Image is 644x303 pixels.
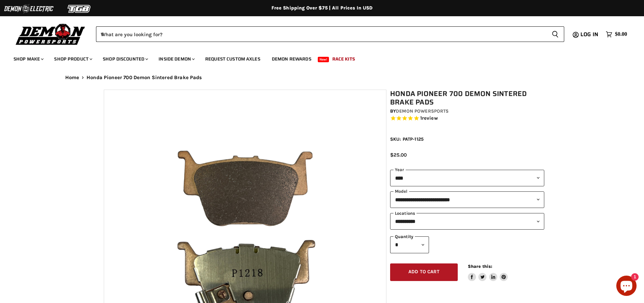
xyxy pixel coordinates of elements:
span: Add to cart [408,269,439,275]
div: by [390,108,544,115]
a: Demon Powersports [396,108,449,114]
input: When autocomplete results are available use up and down arrows to review and enter to select [96,26,546,42]
button: Search [546,26,564,42]
span: New! [318,57,329,62]
span: Honda Pioneer 700 Demon Sintered Brake Pads [87,75,202,80]
select: year [390,170,544,186]
div: SKU: PATP-1125 [390,136,544,143]
span: $25.00 [390,152,407,158]
nav: Breadcrumbs [52,75,593,80]
ul: Main menu [8,49,625,66]
a: Shop Make [8,52,48,66]
select: Quantity [390,236,429,253]
span: Log in [580,30,598,39]
aside: Share this: [468,263,508,281]
span: Rated 5.0 out of 5 stars 1 reviews [390,115,544,122]
img: TGB Logo 2 [54,2,105,15]
h1: Honda Pioneer 700 Demon Sintered Brake Pads [390,90,544,107]
span: review [422,115,438,121]
a: Log in [577,31,602,38]
img: Demon Powersports [14,22,88,46]
button: Add to cart [390,263,458,281]
a: Inside Demon [153,52,199,66]
div: Free Shipping Over $75 | All Prices In USD [52,5,593,11]
form: Product [96,26,564,42]
a: Shop Product [49,52,96,66]
inbox-online-store-chat: Shopify online store chat [614,276,639,298]
a: Race Kits [327,52,360,66]
img: Demon Electric Logo 2 [3,2,54,15]
span: Share this: [468,264,492,269]
select: keys [390,213,544,230]
span: $0.00 [615,31,627,38]
a: $0.00 [602,29,630,39]
a: Shop Discounted [98,52,152,66]
a: Demon Rewards [267,52,316,66]
span: 1 reviews [420,115,438,121]
select: modal-name [390,191,544,208]
a: Home [65,75,79,80]
a: Request Custom Axles [200,52,265,66]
